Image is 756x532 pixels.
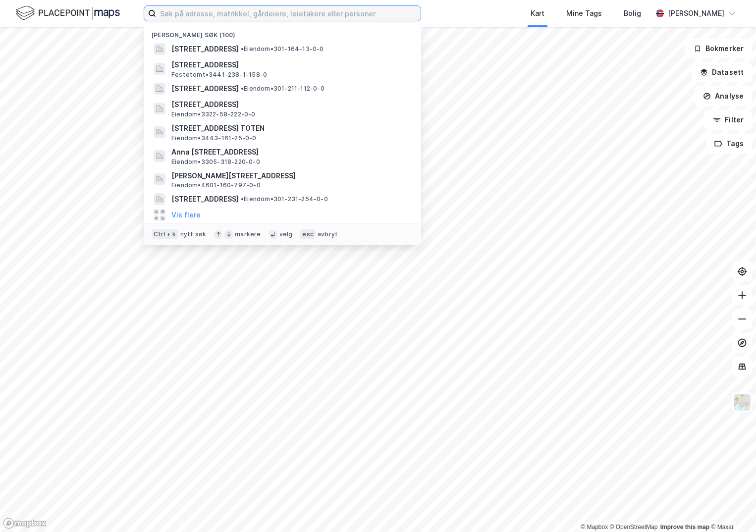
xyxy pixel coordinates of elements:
div: nytt søk [180,230,207,238]
button: Datasett [692,62,752,82]
div: Mine Tags [566,7,602,19]
div: velg [279,230,293,238]
div: avbryt [318,230,338,238]
span: Eiendom • 301-231-254-0-0 [241,195,328,203]
span: [STREET_ADDRESS] [171,193,239,205]
button: Tags [706,134,752,154]
span: Eiendom • 3443-161-25-0-0 [171,134,257,142]
input: Søk på adresse, matrikkel, gårdeiere, leietakere eller personer [156,6,421,21]
span: • [241,45,244,53]
span: • [241,85,244,92]
span: Festetomt • 3441-238-1-158-0 [171,71,267,79]
span: Eiendom • 301-211-112-0-0 [241,85,324,93]
iframe: Chat Widget [706,484,756,532]
span: Eiendom • 3322-58-222-0-0 [171,110,256,118]
span: [PERSON_NAME][STREET_ADDRESS] [171,170,409,182]
span: Eiendom • 4601-160-797-0-0 [171,181,261,189]
span: • [241,195,244,203]
span: [STREET_ADDRESS] [171,59,409,71]
button: Analyse [695,86,752,106]
a: Improve this map [660,524,709,531]
div: Bolig [624,7,641,19]
span: Eiendom • 3305-318-220-0-0 [171,158,260,166]
div: [PERSON_NAME] søk (100) [144,23,421,41]
a: Mapbox [581,524,608,531]
div: esc [300,229,316,239]
span: Eiendom • 301-164-13-0-0 [241,45,324,53]
img: Z [733,393,752,412]
div: Kart [531,7,544,19]
a: Mapbox homepage [3,518,47,529]
button: Filter [704,110,752,130]
span: [STREET_ADDRESS] [171,99,409,110]
button: Bokmerker [685,39,752,58]
button: Vis flere [171,209,201,221]
span: [STREET_ADDRESS] TOTEN [171,122,409,134]
span: Anna [STREET_ADDRESS] [171,146,409,158]
img: logo.f888ab2527a4732fd821a326f86c7f29.svg [16,4,120,22]
a: OpenStreetMap [610,524,658,531]
div: markere [235,230,261,238]
span: [STREET_ADDRESS] [171,43,239,55]
div: [PERSON_NAME] [668,7,724,19]
span: [STREET_ADDRESS] [171,83,239,95]
div: Ctrl + k [152,229,178,239]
